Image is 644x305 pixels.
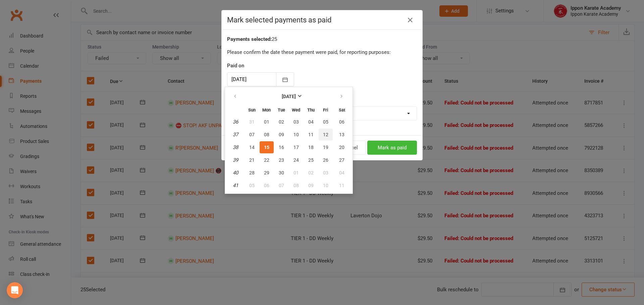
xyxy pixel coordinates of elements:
span: 20 [339,145,344,150]
span: 05 [249,183,255,188]
button: 16 [274,141,288,153]
span: 07 [279,183,284,188]
button: 09 [274,129,288,141]
span: 06 [339,119,344,125]
button: 11 [304,129,318,141]
button: 02 [274,116,288,128]
button: 30 [274,167,288,179]
em: 40 [233,170,238,176]
span: 04 [339,170,344,175]
em: 38 [233,144,238,150]
button: 05 [245,179,259,192]
small: Wednesday [292,107,300,112]
strong: Payments selected: [227,36,272,42]
span: 29 [264,170,269,175]
button: 03 [289,116,303,128]
button: 10 [319,179,333,192]
span: 05 [323,119,328,125]
span: 09 [279,132,284,137]
button: 18 [304,141,318,153]
span: 08 [264,132,269,137]
small: Friday [323,107,328,112]
button: 10 [289,129,303,141]
button: 04 [304,116,318,128]
span: 21 [249,157,255,163]
span: 28 [249,170,255,175]
button: 09 [304,179,318,192]
span: 01 [264,119,269,125]
button: 23 [274,154,288,166]
em: 41 [233,182,238,188]
em: 37 [233,132,238,138]
div: 25 [227,35,417,43]
span: 27 [339,157,344,163]
button: 27 [333,154,351,166]
span: 19 [323,145,328,150]
span: 22 [264,157,269,163]
span: 11 [308,132,314,137]
button: Close [405,15,416,25]
span: 18 [308,145,314,150]
span: 16 [279,145,284,150]
span: 01 [293,170,299,175]
span: 11 [339,183,344,188]
button: 08 [289,179,303,192]
span: 31 [249,119,255,125]
span: 09 [308,183,314,188]
button: 11 [333,179,351,192]
span: 04 [308,119,314,125]
button: 07 [274,179,288,192]
small: Saturday [339,107,345,112]
button: 13 [333,129,351,141]
button: 29 [260,167,274,179]
small: Sunday [248,107,256,112]
em: 36 [233,119,238,125]
span: 03 [293,119,299,125]
span: 07 [249,132,255,137]
span: 14 [249,145,255,150]
span: 15 [264,145,269,150]
span: 13 [339,132,344,137]
span: 30 [279,170,284,175]
button: 25 [304,154,318,166]
span: 17 [293,145,299,150]
span: 26 [323,157,328,163]
span: 10 [293,132,299,137]
button: 03 [319,167,333,179]
button: 20 [333,141,351,153]
span: 24 [293,157,299,163]
button: 02 [304,167,318,179]
button: 15 [260,141,274,153]
button: 19 [319,141,333,153]
span: 02 [279,119,284,125]
span: 06 [264,183,269,188]
button: 06 [333,116,351,128]
button: Mark as paid [367,141,417,155]
button: 01 [260,116,274,128]
button: 21 [245,154,259,166]
small: Thursday [307,107,315,112]
p: Please confirm the date these payment were paid, for reporting purposes: [227,48,417,56]
h4: Mark selected payments as paid [227,16,417,24]
button: 24 [289,154,303,166]
strong: [DATE] [282,94,296,99]
small: Tuesday [278,107,285,112]
button: 26 [319,154,333,166]
span: 25 [308,157,314,163]
button: 12 [319,129,333,141]
button: 06 [260,179,274,192]
span: 12 [323,132,328,137]
button: 17 [289,141,303,153]
button: 04 [333,167,351,179]
button: 14 [245,141,259,153]
span: 08 [293,183,299,188]
button: 08 [260,129,274,141]
button: 22 [260,154,274,166]
em: 39 [233,157,238,163]
button: 05 [319,116,333,128]
button: 28 [245,167,259,179]
button: 07 [245,129,259,141]
div: Open Intercom Messenger [7,282,23,298]
span: 02 [308,170,314,175]
span: 03 [323,170,328,175]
